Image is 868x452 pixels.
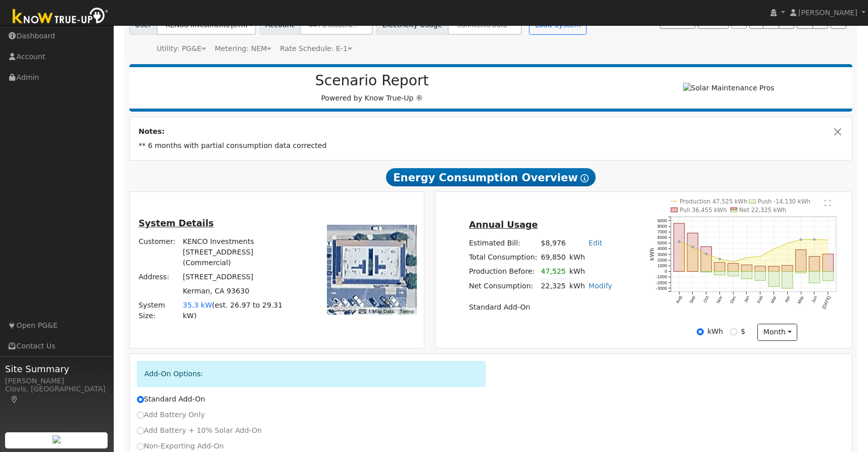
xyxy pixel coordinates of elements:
text: Nov [715,295,724,305]
img: Google [329,302,363,315]
text: -2000 [656,280,667,285]
text: 0 [664,269,667,274]
rect: onclick="" [741,265,752,272]
rect: onclick="" [687,233,698,272]
div: [PERSON_NAME] [5,376,108,386]
text: 2000 [657,258,667,263]
label: $ [741,326,745,337]
rect: onclick="" [809,257,819,272]
rect: onclick="" [768,272,779,287]
span: [PERSON_NAME] [798,9,857,17]
a: Open this area in Google Maps (opens a new window) [329,302,363,315]
td: Address: [137,270,181,284]
a: Map [10,395,19,404]
text: Mar [769,295,777,305]
td: kWh [567,264,587,279]
input: Standard Add-On [137,396,144,403]
rect: onclick="" [701,247,711,272]
circle: onclick="" [800,239,802,240]
rect: onclick="" [728,272,738,276]
div: Powered by Know True-Up ® [134,72,610,104]
text: Feb [756,295,764,305]
td: Production Before: [467,264,539,279]
text: [DATE] [822,295,832,310]
text: May [797,295,805,305]
input: Add Battery Only [137,412,144,419]
text: Sep [688,295,696,305]
td: Customer: [137,234,181,270]
td: kWh [567,279,587,293]
text: 8000 [657,224,667,229]
text: Jun [810,295,818,304]
td: [STREET_ADDRESS] [181,270,296,284]
a: Terms (opens in new tab) [400,309,414,314]
button: month [757,324,797,341]
td: $8,976 [539,236,567,250]
button: Map Data [372,308,394,315]
input: kWh [697,328,704,335]
circle: onclick="" [678,241,680,242]
label: Add Battery Only [137,410,205,420]
text: Apr [784,295,791,304]
strong: Notes: [138,127,165,135]
rect: onclick="" [823,255,833,272]
text: -1000 [656,275,667,280]
rect: onclick="" [782,272,793,289]
circle: onclick="" [813,239,815,240]
rect: onclick="" [782,266,793,272]
span: Alias: B10S [280,44,352,53]
rect: onclick="" [741,272,752,279]
td: 22,325 [539,279,567,293]
button: Close [833,126,843,137]
span: 35.3 kW [183,301,212,309]
span: est. 26.97 to 29.31 kW [183,301,283,320]
text: 6000 [657,235,667,240]
rect: onclick="" [755,267,765,272]
u: Annual Usage [469,220,538,230]
rect: onclick="" [823,272,833,281]
label: Standard Add-On [137,394,205,405]
text: Pull 36,455 kWh [680,207,727,214]
button: Keyboard shortcuts [359,308,366,315]
td: 47,525 [539,264,567,279]
text: Aug [674,295,683,305]
text: 3000 [657,252,667,257]
td: 69,850 [539,250,567,264]
rect: onclick="" [701,272,711,272]
circle: onclick="" [773,248,775,250]
td: System Size [181,298,296,323]
rect: onclick="" [768,267,779,272]
td: kWh [567,250,614,264]
h2: Scenario Report [139,72,604,89]
text: Production 47,525 kWh [680,198,747,205]
rect: onclick="" [728,264,738,272]
div: Utility: PG&E [157,43,206,54]
circle: onclick="" [719,259,720,260]
td: Kerman, CA 93630 [181,284,296,298]
text: 5000 [657,241,667,246]
circle: onclick="" [827,239,829,241]
img: Solar Maintenance Pros [683,83,775,93]
circle: onclick="" [746,257,747,259]
text: 1000 [657,264,667,269]
rect: onclick="" [796,250,806,272]
span: Energy Consumption Overview [386,168,595,186]
text: Dec [729,295,737,305]
circle: onclick="" [733,262,734,263]
rect: onclick="" [714,272,725,275]
img: retrieve [53,435,61,443]
span: ) [194,312,197,320]
div: Add-On Options: [137,361,486,387]
circle: onclick="" [787,243,788,244]
a: Modify [589,282,612,290]
td: Estimated Bill: [467,236,539,250]
input: Non-Exporting Add-On [137,443,144,450]
text: Jan [743,295,750,304]
text: 9000 [657,218,667,223]
circle: onclick="" [692,246,693,248]
text: Net 22,325 kWh [739,207,786,214]
td: Standard Add-On [467,300,614,315]
text: 4000 [657,246,667,252]
rect: onclick="" [714,263,725,272]
div: Clovis, [GEOGRAPHIC_DATA] [5,384,108,405]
